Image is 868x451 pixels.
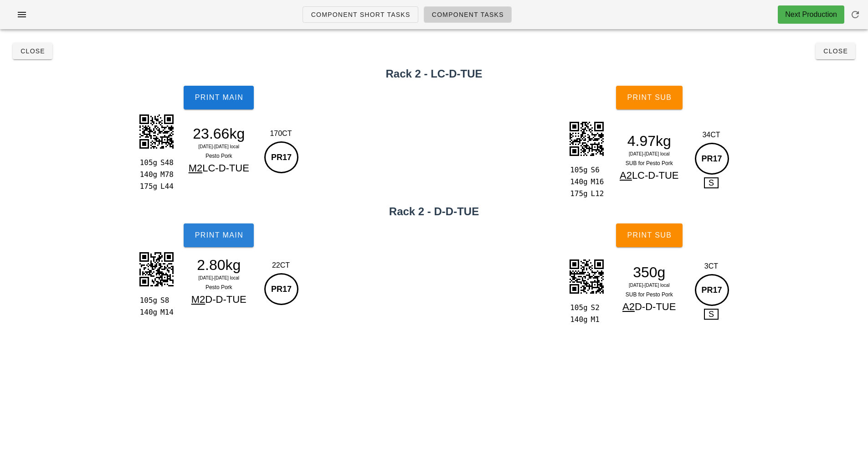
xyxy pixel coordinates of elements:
[616,86,683,109] button: Print Sub
[587,314,606,326] div: M1
[632,170,679,181] span: LC-D-TUE
[693,261,730,272] div: 3CT
[695,143,729,175] div: PR17
[695,274,729,306] div: PR17
[134,246,179,292] img: j9g0vkuS97ceFBGZIp0U6SmOREvYxJC7v8wI83K8RmiRgDRckeCyMzgRDyZtYgPYzUkhLxGQM0o++okhBxASBcJsfOMQClDAu...
[179,258,258,272] div: 2.80kg
[431,11,504,18] span: Component Tasks
[179,127,258,140] div: 23.66kg
[635,301,676,312] span: D-D-TUE
[610,134,689,148] div: 4.97kg
[13,43,52,59] button: Close
[157,169,175,181] div: M78
[303,6,418,23] a: Component Short Tasks
[262,260,300,271] div: 22CT
[627,231,672,239] span: Print Sub
[424,6,512,23] a: Component Tasks
[134,109,179,154] img: XECWoqiPOkEvcy3zrTFkEDJKbqzVdRTSENM2yQggAUlUFAVUtlq9KL2oTQLCyizp5CFlDbuEqUbtTXwgBMzQyaCQqJUE0hhDH...
[194,231,243,239] span: Print Main
[179,283,258,292] div: Pesto Pork
[785,9,837,20] div: Next Production
[138,181,157,192] div: 175g
[568,314,587,326] div: 140g
[138,157,157,169] div: 105g
[138,169,157,181] div: 140g
[194,93,243,102] span: Print Main
[310,11,410,18] span: Component Short Tasks
[610,290,689,299] div: SUB for Pesto Pork
[205,294,246,305] span: D-D-TUE
[5,203,863,220] h2: Rack 2 - D-D-TUE
[610,265,689,279] div: 350g
[629,283,670,288] span: [DATE]-[DATE] local
[823,47,848,55] span: Close
[157,295,175,306] div: S8
[157,306,175,318] div: M14
[189,162,203,174] span: M2
[622,301,635,312] span: A2
[568,176,587,188] div: 140g
[616,223,683,247] button: Print Sub
[138,295,157,306] div: 105g
[157,181,175,192] div: L44
[587,188,606,200] div: L12
[693,130,730,140] div: 34CT
[816,43,855,59] button: Close
[184,223,254,247] button: Print Main
[629,151,670,156] span: [DATE]-[DATE] local
[198,275,239,280] span: [DATE]-[DATE] local
[620,170,632,181] span: A2
[587,176,606,188] div: M16
[184,86,254,109] button: Print Main
[627,93,672,102] span: Print Sub
[564,254,609,299] img: CmCgAkhKDXGmJBGsMlWJoSg1BhjQhrBJluZEIJSY4wJaQSbbGVCCEqNMSakEWyylQkhKDXGmJBGsMlWfwFl3B0+t7Z2YwAAAA...
[179,151,258,161] div: Pesto Pork
[568,188,587,200] div: 175g
[20,47,45,55] span: Close
[138,306,157,318] div: 140g
[191,294,205,305] span: M2
[198,144,239,149] span: [DATE]-[DATE] local
[264,273,298,305] div: PR17
[564,116,609,161] img: kxgIAJASB1hpiQTrTBXCYEgNQZYkI60QZzmRAAUmeICelEG8xlQgBInSEmpBNtMJcJASB1hpiQTrTBXP8AL9duPkKPEUIAAAA...
[610,159,689,168] div: SUB for Pesto Pork
[587,302,606,314] div: S2
[262,128,300,139] div: 170CT
[568,164,587,176] div: 105g
[264,141,298,173] div: PR17
[157,157,175,169] div: S48
[704,177,719,188] span: S
[704,309,719,320] span: S
[5,66,863,82] h2: Rack 2 - LC-D-TUE
[587,164,606,176] div: S6
[568,302,587,314] div: 105g
[202,162,249,174] span: LC-D-TUE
